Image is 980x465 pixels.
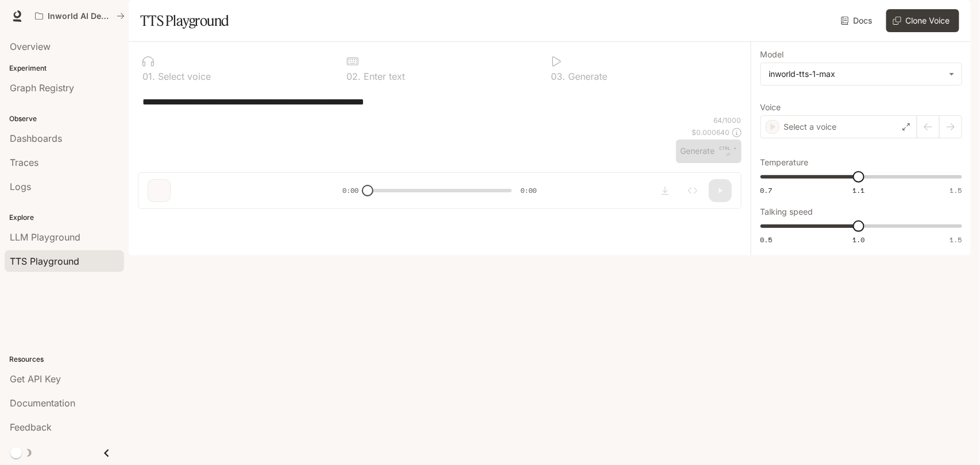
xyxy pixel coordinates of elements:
[761,158,809,166] p: Temperature
[155,72,211,81] p: Select voice
[142,72,155,81] p: 0 1 .
[565,72,607,81] p: Generate
[761,235,773,245] span: 0.5
[784,121,837,133] p: Select a voice
[853,185,865,195] span: 1.1
[140,9,229,32] h1: TTS Playground
[950,235,962,245] span: 1.5
[714,115,742,125] p: 64 / 1000
[361,72,406,81] p: Enter text
[853,235,865,245] span: 1.0
[769,68,943,80] div: inworld-tts-1-max
[886,9,959,32] button: Clone Voice
[839,9,877,32] a: Docs
[48,11,112,21] p: Inworld AI Demos
[761,208,813,216] p: Talking speed
[692,127,730,137] p: $ 0.000640
[950,185,962,195] span: 1.5
[761,185,773,195] span: 0.7
[551,72,565,81] p: 0 3 .
[761,103,781,111] p: Voice
[347,72,361,81] p: 0 2 .
[761,63,962,85] div: inworld-tts-1-max
[30,5,130,28] button: All workspaces
[761,51,784,59] p: Model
